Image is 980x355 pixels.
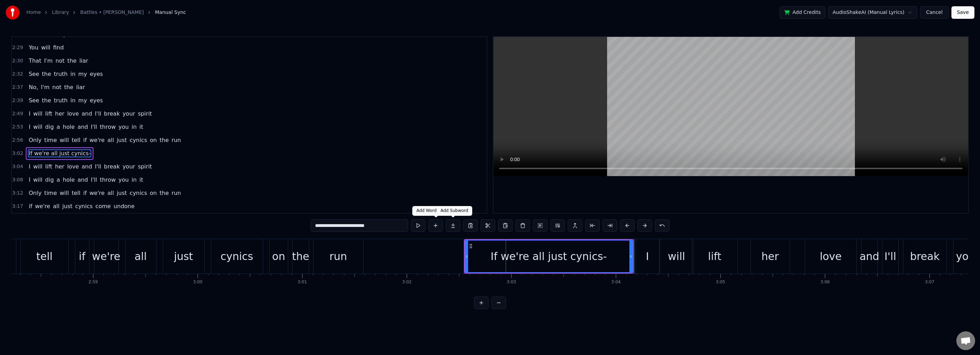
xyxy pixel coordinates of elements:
[32,176,43,184] span: will
[118,176,129,184] span: you
[171,136,182,144] span: run
[103,110,120,118] span: break
[131,176,137,184] span: in
[149,136,158,144] span: on
[79,248,85,264] div: if
[761,248,779,264] div: her
[107,189,115,197] span: all
[54,163,65,171] span: her
[62,176,75,184] span: hole
[67,57,77,65] span: the
[708,248,721,264] div: lift
[40,83,50,91] span: I'm
[716,279,725,285] div: 3:05
[118,123,129,131] span: you
[859,248,879,264] div: and
[45,163,53,171] span: lift
[129,136,148,144] span: cynics
[83,136,87,144] span: if
[71,189,81,197] span: tell
[94,110,102,118] span: I'll
[92,248,120,264] div: we're
[298,279,307,285] div: 3:01
[89,136,105,144] span: we're
[28,123,31,131] span: I
[62,123,75,131] span: hole
[12,176,23,183] span: 3:08
[925,279,934,285] div: 3:07
[491,248,607,264] div: If we're all just cynics-
[951,6,974,19] button: Save
[28,70,40,78] span: See
[507,279,516,285] div: 3:03
[35,202,51,210] span: we're
[78,96,88,104] span: my
[910,248,940,264] div: break
[67,110,80,118] span: love
[52,9,69,16] a: Library
[62,202,73,210] span: just
[139,123,144,131] span: it
[81,110,93,118] span: and
[12,163,23,170] span: 3:04
[99,176,117,184] span: throw
[139,176,144,184] span: it
[53,70,68,78] span: truth
[59,189,69,197] span: will
[28,189,42,197] span: Only
[12,124,23,131] span: 2:53
[41,96,52,104] span: the
[12,57,23,64] span: 2:30
[89,70,104,78] span: eyes
[137,163,153,171] span: spirit
[12,84,23,91] span: 2:37
[45,123,55,131] span: dig
[95,202,112,210] span: come
[28,96,40,104] span: See
[28,110,31,118] span: I
[329,248,347,264] div: run
[55,57,65,65] span: not
[28,136,42,144] span: Only
[52,202,60,210] span: all
[54,110,65,118] span: her
[36,248,53,264] div: tell
[820,248,842,264] div: love
[12,97,23,104] span: 2:39
[159,136,169,144] span: the
[107,136,115,144] span: all
[28,202,33,210] span: if
[292,248,309,264] div: the
[12,203,23,210] span: 3:17
[402,279,412,285] div: 3:02
[174,248,193,264] div: just
[131,123,137,131] span: in
[780,6,825,19] button: Add Credits
[436,206,472,216] div: Add Subword
[89,96,104,104] span: eyes
[12,110,23,117] span: 2:49
[78,70,88,78] span: my
[40,44,51,52] span: will
[272,248,285,264] div: on
[103,163,120,171] span: break
[44,189,58,197] span: time
[52,83,62,91] span: not
[116,136,128,144] span: just
[116,189,128,197] span: just
[32,163,43,171] span: will
[12,150,23,157] span: 3:02
[70,70,76,78] span: in
[221,248,253,264] div: cynics
[28,44,39,52] span: You
[28,176,31,184] span: I
[53,96,68,104] span: truth
[71,136,81,144] span: tell
[56,123,61,131] span: a
[159,189,169,197] span: the
[12,71,23,78] span: 2:32
[26,9,186,16] nav: breadcrumb
[32,123,43,131] span: will
[90,123,98,131] span: I'll
[122,163,136,171] span: your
